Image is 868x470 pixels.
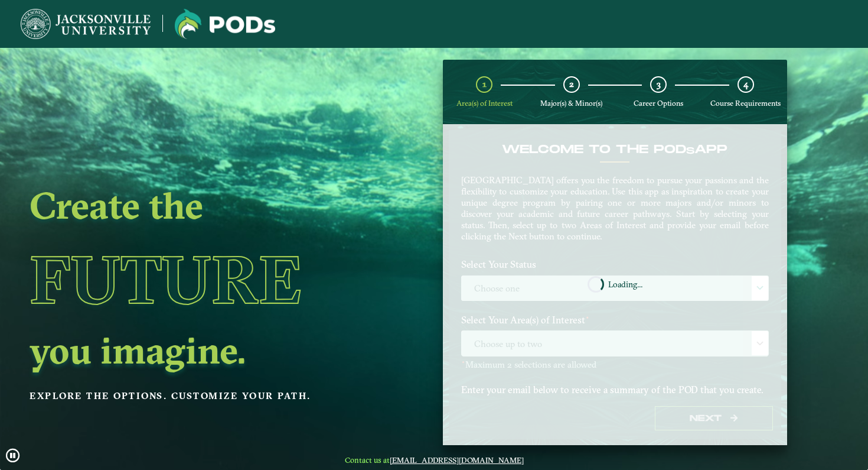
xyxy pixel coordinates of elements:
[30,189,361,222] h2: Create the
[608,280,642,289] span: Loading...
[336,455,532,465] span: Contact us at
[710,99,781,108] span: Course Requirements
[30,387,361,405] p: Explore the options. Customize your path.
[540,99,602,108] span: Major(s) & Minor(s)
[390,455,524,465] a: [EMAIL_ADDRESS][DOMAIN_NAME]
[30,226,361,333] h1: Future
[657,79,661,90] span: 3
[482,79,487,90] span: 1
[569,79,574,90] span: 2
[634,99,683,108] span: Career Options
[21,9,151,39] img: Jacksonville University logo
[30,333,361,367] h2: you imagine.
[456,99,513,108] span: Area(s) of Interest
[743,79,748,90] span: 4
[175,9,275,39] img: Jacksonville University logo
